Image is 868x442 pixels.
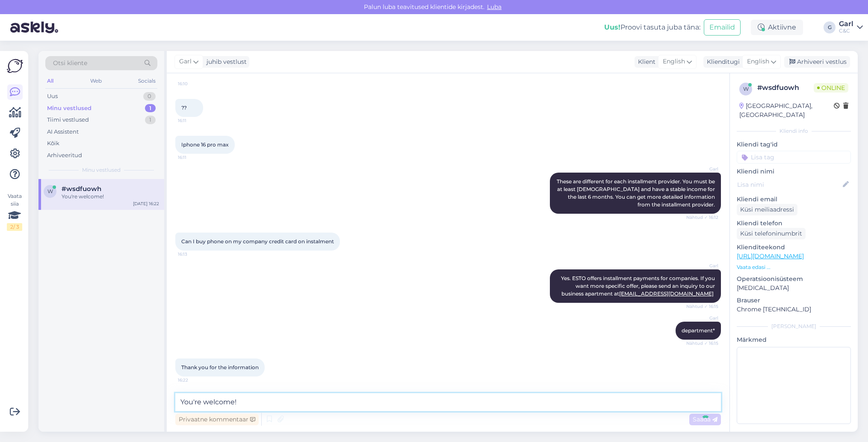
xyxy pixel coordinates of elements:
[739,102,834,119] div: [GEOGRAPHIC_DATA], [GEOGRAPHIC_DATA]
[561,275,716,297] span: Yes. ESTO offers installment payments for companies. If you want more specific offer, please send...
[604,23,620,31] b: Uus!
[747,57,769,66] span: English
[839,27,853,34] div: C&C
[737,296,851,305] p: Brauser
[181,364,259,370] span: Thank you for the information
[737,204,797,215] div: Küsi meiliaadressi
[686,263,718,269] span: Garl
[686,315,718,321] span: Garl
[145,104,156,113] div: 1
[619,290,714,297] a: [EMAIL_ADDRESS][DOMAIN_NAME]
[737,195,851,204] p: Kliendi email
[181,238,334,245] span: Can I buy phone on my company credit card on instalment
[737,335,851,344] p: Märkmed
[47,139,59,148] div: Kõik
[47,188,53,194] span: w
[737,167,851,176] p: Kliendi nimi
[663,57,685,66] span: English
[686,340,718,346] span: Nähtud ✓ 16:15
[686,214,718,221] span: Nähtud ✓ 16:12
[737,323,851,330] div: [PERSON_NAME]
[784,56,850,68] div: Arhiveeri vestlus
[737,252,804,260] a: [URL][DOMAIN_NAME]
[178,251,210,257] span: 16:13
[704,19,741,36] button: Emailid
[62,185,101,193] span: #wsdfuowh
[178,81,210,87] span: 16:10
[47,151,82,160] div: Arhiveeritud
[82,166,121,174] span: Minu vestlused
[737,305,851,314] p: Chrome [TECHNICAL_ID]
[136,75,157,87] div: Socials
[47,128,79,136] div: AI Assistent
[737,219,851,228] p: Kliendi telefon
[703,57,740,66] div: Klienditugi
[737,284,851,293] p: [MEDICAL_DATA]
[737,180,841,189] input: Lisa nimi
[737,140,851,149] p: Kliendi tag'id
[737,263,851,271] p: Vaata edasi ...
[737,228,806,239] div: Küsi telefoninumbrit
[178,154,210,161] span: 16:11
[47,116,89,124] div: Tiimi vestlused
[737,243,851,252] p: Klienditeekond
[635,57,655,66] div: Klient
[604,22,700,33] div: Proovi tasuta juba täna:
[557,178,716,208] span: These are different for each installment provider. You must be at least [DEMOGRAPHIC_DATA] and ha...
[181,105,187,111] span: ??
[178,117,210,124] span: 16:11
[751,20,803,35] div: Aktiivne
[89,75,103,87] div: Web
[7,192,22,231] div: Vaata siia
[7,58,23,74] img: Askly Logo
[686,303,718,310] span: Nähtud ✓ 16:15
[839,21,853,27] div: Garl
[737,275,851,284] p: Operatsioonisüsteem
[686,166,718,172] span: Garl
[181,141,229,148] span: Iphone 16 pro max
[682,327,715,334] span: department*
[737,151,851,164] input: Lisa tag
[814,83,848,93] span: Online
[143,92,156,101] div: 0
[484,3,504,11] span: Luba
[179,57,192,66] span: Garl
[757,83,814,93] div: # wsdfuowh
[737,127,851,135] div: Kliendi info
[47,104,92,113] div: Minu vestlused
[53,59,87,68] span: Otsi kliente
[178,377,210,383] span: 16:22
[133,200,159,207] div: [DATE] 16:22
[47,92,58,101] div: Uus
[145,116,156,124] div: 1
[7,223,22,231] div: 2 / 3
[45,75,55,87] div: All
[743,86,749,92] span: w
[839,21,863,34] a: GarlC&C
[62,193,159,200] div: You're welcome!
[203,57,247,66] div: juhib vestlust
[824,21,836,33] div: G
